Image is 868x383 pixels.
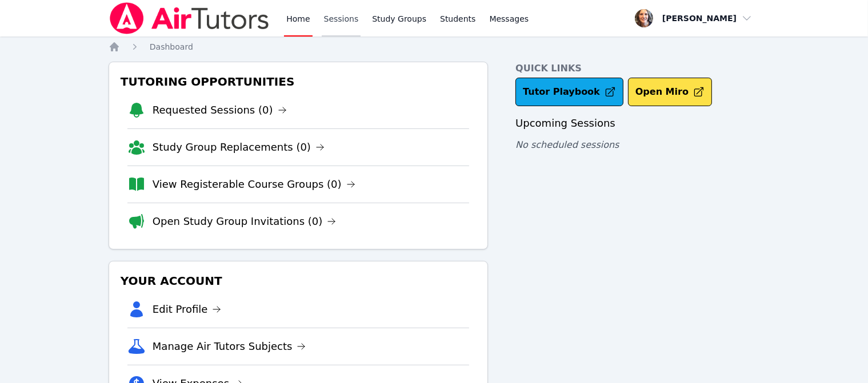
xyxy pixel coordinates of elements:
[118,71,478,92] h3: Tutoring Opportunities
[150,42,193,51] span: Dashboard
[118,271,478,291] h3: Your Account
[153,176,355,192] a: View Registerable Course Groups (0)
[628,78,712,106] button: Open Miro
[109,41,759,53] nav: Breadcrumb
[153,213,337,229] a: Open Study Group Invitations (0)
[153,102,287,118] a: Requested Sessions (0)
[153,139,325,155] a: Study Group Replacements (0)
[150,41,193,53] a: Dashboard
[153,301,222,317] a: Edit Profile
[515,139,619,150] span: No scheduled sessions
[153,338,306,354] a: Manage Air Tutors Subjects
[515,115,759,131] h3: Upcoming Sessions
[515,62,759,75] h4: Quick Links
[490,13,529,25] span: Messages
[515,78,623,106] a: Tutor Playbook
[109,2,270,34] img: Air Tutors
